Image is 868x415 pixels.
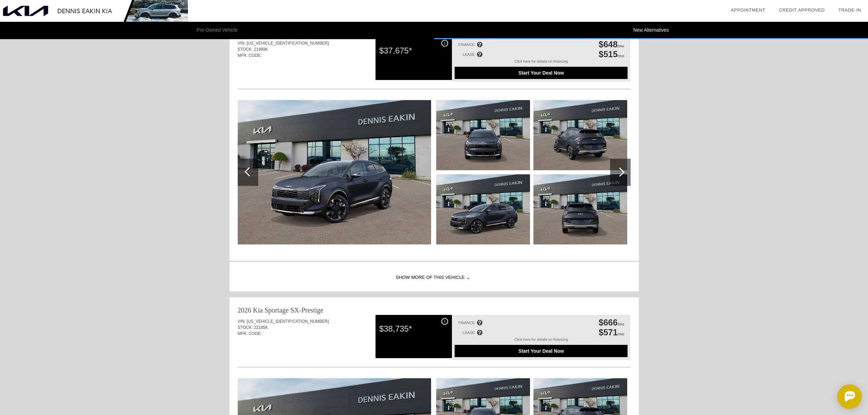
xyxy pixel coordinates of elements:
div: Click here for details on financing [455,59,628,67]
span: Start Your Deal Now [463,348,619,354]
span: MFR. CODE: [238,53,262,58]
a: Credit Approved [779,7,825,13]
img: ae565419a3244323a5b66f914926328b.jpg [533,174,627,244]
a: Trade-In [838,7,861,13]
span: STOCK: [238,325,253,330]
img: 9973147ca3a54aa3937c2ed9dceaa6a6.jpg [533,100,627,170]
span: MFR. CODE: [238,331,262,336]
div: /mo [599,328,624,337]
span: $571 [599,328,618,337]
div: Quoted on [DATE] 12:31:40 PM [238,347,631,358]
span: STOCK: [238,47,253,52]
div: /mo [599,318,624,328]
div: Quoted on [DATE] 12:31:40 PM [238,69,631,80]
div: SX-Prestige [290,305,323,315]
span: $515 [599,49,618,59]
div: Show More of this Vehicle [230,264,639,291]
span: $648 [599,39,618,49]
div: /mo [599,39,624,49]
div: i [441,318,448,325]
div: 2026 Kia Sportage [238,305,289,315]
div: FINANCE [458,321,475,325]
img: b1a06cb6121b41b0885664605de40438.jpg [238,100,431,244]
span: 21999K [254,47,268,52]
span: VIN: [238,319,246,324]
div: /mo [599,49,624,59]
span: 22185K [254,325,268,330]
span: $666 [599,318,618,327]
span: Start Your Deal Now [463,70,619,76]
div: LEASE [463,52,475,57]
div: FINANCE [458,43,475,47]
iframe: Chat Assistance [807,378,868,415]
a: Appointment [731,7,765,13]
div: LEASE [463,331,475,335]
img: d1c90be2849e4204b627cc458b9172c4.jpg [436,100,530,170]
img: bb19d172546e4f668a1f9b9e7217bef3.jpg [436,174,530,244]
span: [US_VEHICLE_IDENTIFICATION_NUMBER] [247,319,329,324]
div: Click here for details on financing [455,337,628,345]
div: $37,675* [379,42,448,60]
div: $38,735* [379,320,448,338]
